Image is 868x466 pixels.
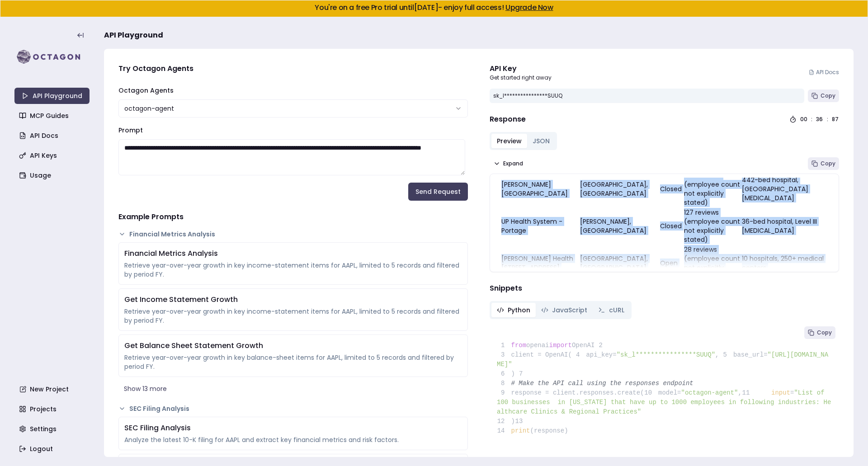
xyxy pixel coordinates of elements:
span: model= [658,389,681,396]
a: New Project [15,381,90,397]
button: Copy [808,157,839,170]
span: cURL [609,306,624,315]
span: "octagon-agent" [681,389,738,396]
span: Expand [503,160,523,167]
button: JSON [527,134,555,148]
button: Show 13 more [118,381,468,397]
span: Copy [821,160,835,167]
span: api_key= [586,351,616,358]
span: ) [497,370,515,377]
span: base_url= [733,351,768,358]
td: Closed [660,207,684,245]
div: Get Balance Sheet Statement Growth [124,340,462,351]
span: Copy [817,329,832,336]
h4: Response [490,114,526,125]
a: Upgrade Now [505,2,553,13]
button: Copy [804,326,835,339]
div: SEC Filing Analysis [124,423,462,433]
div: 87 [832,116,839,123]
td: 28 reviews (employee count not explicitly stated) [684,245,741,282]
a: API Keys [15,147,90,164]
td: UP Health System - Portage [501,207,580,245]
a: API Playground [14,88,90,104]
span: OpenAI [572,342,594,349]
a: Logout [15,441,90,457]
span: ) [497,418,515,425]
span: 6 [497,369,511,379]
td: 36-bed hospital, Level III [MEDICAL_DATA] [741,207,828,245]
span: 9 [497,388,511,398]
a: MCP Guides [15,108,90,124]
td: 442-bed hospital, [GEOGRAPHIC_DATA][MEDICAL_DATA] [741,170,828,207]
span: 4 [572,350,586,360]
label: Octagon Agents [118,86,174,95]
span: 11 [742,388,756,398]
label: Prompt [118,126,143,135]
div: Retrieve year-over-year growth in key balance-sheet items for AAPL, limited to 5 records and filt... [124,353,462,371]
div: Analyze the latest 10-K filing for AAPL and extract key financial metrics and risk factors. [124,435,462,444]
span: Copy [821,92,835,99]
span: API Playground [104,30,163,41]
h4: Example Prompts [118,212,468,222]
a: API Docs [809,69,839,76]
div: Financial Metrics Analysis [124,248,462,259]
span: response = client.responses.create( [497,389,644,396]
h4: Snippets [490,283,839,294]
td: [GEOGRAPHIC_DATA], [GEOGRAPHIC_DATA] [580,245,660,282]
button: Expand [490,157,527,170]
span: 3 [497,350,511,360]
span: 12 [497,417,511,426]
a: Usage [15,167,90,184]
span: client = OpenAI( [497,351,572,358]
td: Closed [660,170,684,207]
a: Settings [15,421,90,437]
div: 36 [816,116,823,123]
td: Open [660,245,684,282]
button: SEC Filing Analysis [118,404,468,413]
span: 2 [594,341,609,350]
td: [PERSON_NAME][GEOGRAPHIC_DATA] [501,170,580,207]
div: Retrieve year-over-year growth in key income-statement items for AAPL, limited to 5 records and f... [124,261,462,279]
td: 127 reviews (employee count not explicitly stated) [684,207,741,245]
span: 7 [515,369,529,379]
a: Projects [15,401,90,417]
div: Retrieve year-over-year growth in key income-statement items for AAPL, limited to 5 records and f... [124,307,462,325]
h5: You're on a free Pro trial until [DATE] - enjoy full access! [8,4,860,11]
div: Get Income Statement Growth [124,294,462,305]
button: Copy [808,89,839,102]
button: Send Request [408,183,468,201]
span: from [511,342,527,349]
span: 14 [497,426,511,436]
span: 13 [515,417,529,426]
span: 10 [644,388,659,398]
span: input [771,389,790,396]
span: 8 [497,379,511,388]
span: # Make the API call using the responses endpoint [511,380,693,387]
span: import [549,342,572,349]
span: (response) [530,427,568,434]
button: Preview [491,134,527,148]
td: 504 reviews (employee count not explicitly stated) [684,170,741,207]
a: API Docs [15,127,90,144]
div: : [811,116,812,123]
td: [GEOGRAPHIC_DATA], [GEOGRAPHIC_DATA] [580,170,660,207]
span: openai [526,342,549,349]
span: = [790,389,794,396]
span: "List of 100 businesses in [US_STATE] that have up to 1000 employees in following industries: Hea... [497,389,831,415]
h4: Try Octagon Agents [118,63,468,74]
img: logo-rect-yK7x_WSZ.svg [14,48,90,66]
div: 00 [800,116,807,123]
td: 10 hospitals, 250+ medical centers [741,245,828,282]
span: , [738,389,742,396]
span: 5 [719,350,733,360]
span: 1 [497,341,511,350]
div: API Key [490,63,552,74]
td: [PERSON_NAME], [GEOGRAPHIC_DATA] [580,207,660,245]
span: Python [508,306,530,315]
span: , [715,351,719,358]
span: JavaScript [552,306,587,315]
td: [PERSON_NAME] Health [STREET_ADDRESS] [501,245,580,282]
span: print [511,427,530,434]
p: Get started right away [490,74,552,81]
button: Financial Metrics Analysis [118,230,468,239]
